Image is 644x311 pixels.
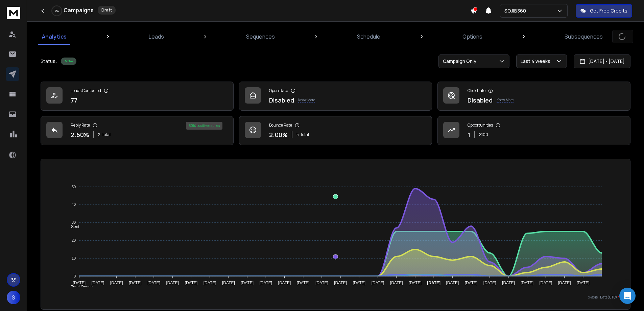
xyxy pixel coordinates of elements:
[71,130,89,139] p: 2.60 %
[269,88,288,93] p: Open Rate
[462,32,482,41] p: Options
[479,132,488,137] p: $ 100
[504,7,529,14] p: SOJIB360
[574,54,630,68] button: [DATE] - [DATE]
[437,82,630,111] a: Click RateDisabledKnow More
[353,28,384,45] a: Schedule
[66,224,79,229] span: Sent
[298,97,315,103] p: Know More
[72,220,76,224] tspan: 30
[437,116,630,145] a: Opportunities1$100
[296,132,299,137] span: 5
[72,203,76,207] tspan: 40
[92,281,104,285] tspan: [DATE]
[468,88,485,93] p: Click Rate
[565,32,603,41] p: Subsequences
[98,6,116,15] div: Draft
[149,32,164,41] p: Leads
[74,274,76,278] tspan: 0
[427,281,440,285] tspan: [DATE]
[186,122,222,130] div: 50 % positive replies
[71,123,90,128] p: Reply Rate
[468,95,493,105] p: Disabled
[98,132,100,137] span: 2
[239,116,432,145] a: Bounce Rate2.00%5Total
[7,291,20,304] button: S
[497,97,514,103] p: Know More
[334,281,347,285] tspan: [DATE]
[443,58,479,65] p: Campaign Only
[110,281,123,285] tspan: [DATE]
[241,281,254,285] tspan: [DATE]
[619,288,636,304] div: Open Intercom Messenger
[72,185,76,189] tspan: 50
[269,130,288,139] p: 2.00 %
[590,7,627,14] p: Get Free Credits
[357,32,380,41] p: Schedule
[52,295,619,300] p: x-axis : Date(UTC)
[222,281,235,285] tspan: [DATE]
[64,6,94,14] h1: Campaigns
[204,281,216,285] tspan: [DATE]
[353,281,365,285] tspan: [DATE]
[315,281,328,285] tspan: [DATE]
[102,132,111,137] span: Total
[502,281,515,285] tspan: [DATE]
[41,116,234,145] a: Reply Rate2.60%2Total50% positive replies
[468,130,470,139] p: 1
[246,32,275,41] p: Sequences
[409,281,422,285] tspan: [DATE]
[185,281,198,285] tspan: [DATE]
[147,281,160,285] tspan: [DATE]
[372,281,384,285] tspan: [DATE]
[390,281,403,285] tspan: [DATE]
[61,58,76,65] div: Active
[145,28,168,45] a: Leads
[278,281,291,285] tspan: [DATE]
[300,132,309,137] span: Total
[71,88,101,93] p: Leads Contacted
[55,9,59,13] p: 0 %
[576,4,632,18] button: Get Free Credits
[521,58,553,65] p: Last 4 weeks
[66,285,93,289] span: Total Opens
[72,238,76,242] tspan: 20
[269,123,292,128] p: Bounce Rate
[521,281,533,285] tspan: [DATE]
[71,95,77,105] p: 77
[458,28,486,45] a: Options
[42,32,67,41] p: Analytics
[577,281,590,285] tspan: [DATE]
[41,58,57,65] p: Status:
[38,28,71,45] a: Analytics
[468,123,493,128] p: Opportunities
[560,28,607,45] a: Subsequences
[297,281,310,285] tspan: [DATE]
[483,281,496,285] tspan: [DATE]
[242,28,279,45] a: Sequences
[465,281,478,285] tspan: [DATE]
[269,95,294,105] p: Disabled
[166,281,179,285] tspan: [DATE]
[129,281,142,285] tspan: [DATE]
[41,82,234,111] a: Leads Contacted77
[540,281,552,285] tspan: [DATE]
[239,82,432,111] a: Open RateDisabledKnow More
[446,281,459,285] tspan: [DATE]
[72,256,76,260] tspan: 10
[558,281,571,285] tspan: [DATE]
[73,281,86,285] tspan: [DATE]
[259,281,272,285] tspan: [DATE]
